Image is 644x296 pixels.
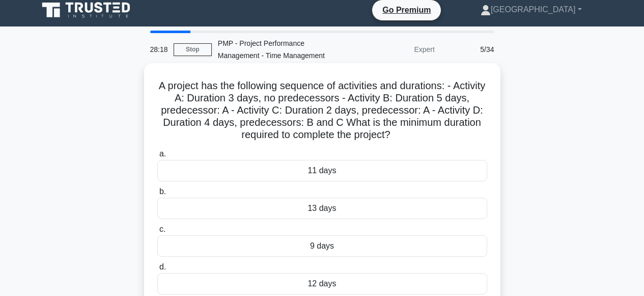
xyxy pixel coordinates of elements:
div: 9 days [157,235,487,257]
a: Stop [174,43,212,56]
div: Expert [352,39,441,60]
h5: A project has the following sequence of activities and durations: - Activity A: Duration 3 days, ... [156,79,488,142]
div: 5/34 [441,39,500,60]
div: 11 days [157,160,487,181]
span: c. [159,225,165,233]
span: d. [159,262,166,271]
div: 28:18 [144,39,174,60]
span: b. [159,187,166,196]
div: PMP - Project Performance Management - Time Management [212,33,352,66]
div: 12 days [157,273,487,294]
span: a. [159,149,166,158]
div: 13 days [157,198,487,219]
a: Go Premium [376,4,437,16]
